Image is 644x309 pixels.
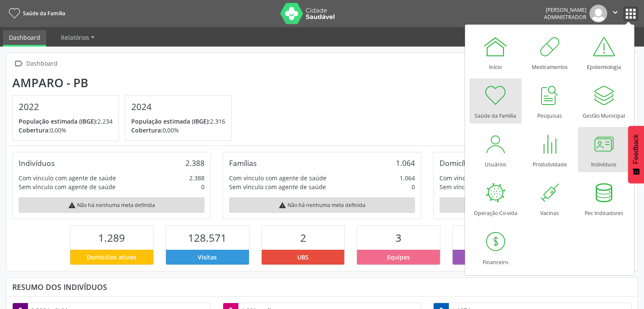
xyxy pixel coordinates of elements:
[19,182,116,191] div: Sem vínculo com agente de saúde
[198,253,217,262] span: Visitas
[61,33,89,41] span: Relatórios
[68,201,76,209] i: warning
[19,126,113,135] p: 0,00%
[470,30,522,75] a: Início
[189,174,205,182] div: 2.388
[578,176,630,221] a: Pec Indicadores
[12,58,59,70] a:  Dashboard
[229,182,326,191] div: Sem vínculo com agente de saúde
[412,182,415,191] div: 0
[395,231,401,245] span: 3
[611,8,620,17] i: 
[578,127,630,172] a: Indivíduos
[396,158,415,168] div: 1.064
[131,102,225,112] h4: 2024
[300,231,306,245] span: 2
[12,76,238,90] div: Amparo - PB
[544,14,586,21] span: Administrador
[470,176,522,221] a: Operação Co-vida
[23,10,65,17] span: Saúde da Família
[470,78,522,124] a: Saúde da Família
[3,30,46,47] a: Dashboard
[131,117,225,126] p: 2.316
[19,102,113,112] h4: 2022
[524,78,576,124] a: Pesquisas
[131,126,163,134] span: Cobertura:
[131,126,225,135] p: 0,00%
[439,182,536,191] div: Sem vínculo com agente de saúde
[470,225,522,270] a: Financeiro
[524,30,576,75] a: Medicamentos
[297,253,309,262] span: UBS
[623,6,638,21] button: apps
[578,30,630,75] a: Epidemiologia
[12,282,632,292] div: Resumo dos indivíduos
[589,5,607,22] img: img
[19,174,116,182] div: Com vínculo com agente de saúde
[19,197,205,213] div: Não há nenhuma meta definida
[19,117,113,126] p: 2.234
[229,197,415,213] div: Não há nenhuma meta definida
[25,58,59,70] div: Dashboard
[279,201,286,209] i: warning
[387,253,410,262] span: Equipes
[607,5,623,22] button: 
[470,127,522,172] a: Usuários
[19,158,55,168] div: Indivíduos
[55,30,100,45] a: Relatórios
[188,231,227,245] span: 128.571
[131,117,210,125] span: População estimada (IBGE):
[201,182,205,191] div: 0
[439,197,625,213] div: Não há nenhuma meta definida
[98,231,125,245] span: 1.289
[229,158,257,168] div: Famílias
[87,253,136,262] span: Domicílios ativos
[12,58,25,70] i: 
[185,158,205,168] div: 2.388
[229,174,326,182] div: Com vínculo com agente de saúde
[632,134,640,164] span: Feedback
[6,6,65,20] a: Saúde da Família
[19,117,97,125] span: População estimada (IBGE):
[578,78,630,124] a: Gestão Municipal
[628,126,644,183] button: Feedback - Mostrar pesquisa
[439,174,537,182] div: Com vínculo com agente de saúde
[544,6,586,14] div: [PERSON_NAME]
[439,158,475,168] div: Domicílios
[524,176,576,221] a: Vacinas
[19,126,50,134] span: Cobertura:
[400,174,415,182] div: 1.064
[524,127,576,172] a: Produtividade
